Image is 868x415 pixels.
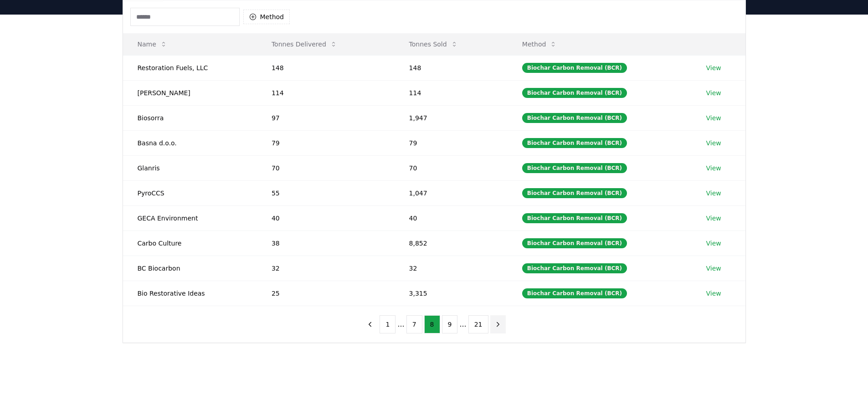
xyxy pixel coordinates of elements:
td: 79 [395,130,508,155]
td: PyroCCS [123,180,257,205]
button: Tonnes Sold [402,35,465,53]
td: Restoration Fuels, LLC [123,55,257,80]
a: View [706,264,721,273]
td: Biosorra [123,105,257,130]
button: Method [515,35,565,53]
button: Method [243,10,290,24]
td: 25 [257,281,395,306]
td: 70 [257,155,395,180]
td: 148 [257,55,395,80]
td: Glanris [123,155,257,180]
td: BC Biocarbon [123,256,257,281]
td: 8,852 [395,231,508,256]
button: Name [130,35,175,53]
div: Biochar Carbon Removal (BCR) [522,263,627,273]
button: 9 [442,315,458,333]
a: View [706,289,721,298]
td: 40 [395,205,508,231]
td: Basna d.o.o. [123,130,257,155]
td: Carbo Culture [123,231,257,256]
td: 1,047 [395,180,508,205]
a: View [706,164,721,173]
a: View [706,214,721,223]
td: 3,315 [395,281,508,306]
div: Biochar Carbon Removal (BCR) [522,163,627,173]
td: 148 [395,55,508,80]
div: Biochar Carbon Removal (BCR) [522,188,627,198]
div: Biochar Carbon Removal (BCR) [522,63,627,73]
td: GECA Environment [123,205,257,231]
a: View [706,239,721,248]
a: View [706,189,721,198]
td: 97 [257,105,395,130]
div: Biochar Carbon Removal (BCR) [522,288,627,298]
td: 40 [257,205,395,231]
a: View [706,88,721,97]
td: 70 [395,155,508,180]
td: 32 [395,256,508,281]
div: Biochar Carbon Removal (BCR) [522,113,627,123]
li: ... [397,319,404,330]
a: View [706,113,721,123]
td: 1,947 [395,105,508,130]
a: View [706,63,721,72]
button: 1 [380,315,395,333]
button: Tonnes Delivered [264,35,344,53]
td: 55 [257,180,395,205]
td: 38 [257,231,395,256]
td: Bio Restorative Ideas [123,281,257,306]
div: Biochar Carbon Removal (BCR) [522,88,627,98]
div: Biochar Carbon Removal (BCR) [522,238,627,248]
a: View [706,138,721,148]
td: 32 [257,256,395,281]
td: 114 [257,80,395,105]
button: next page [490,315,506,333]
td: [PERSON_NAME] [123,80,257,105]
button: 21 [468,315,488,333]
button: 8 [424,315,440,333]
div: Biochar Carbon Removal (BCR) [522,138,627,148]
button: 7 [406,315,422,333]
li: ... [459,319,466,330]
td: 79 [257,130,395,155]
div: Biochar Carbon Removal (BCR) [522,213,627,223]
td: 114 [395,80,508,105]
button: previous page [362,315,378,333]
